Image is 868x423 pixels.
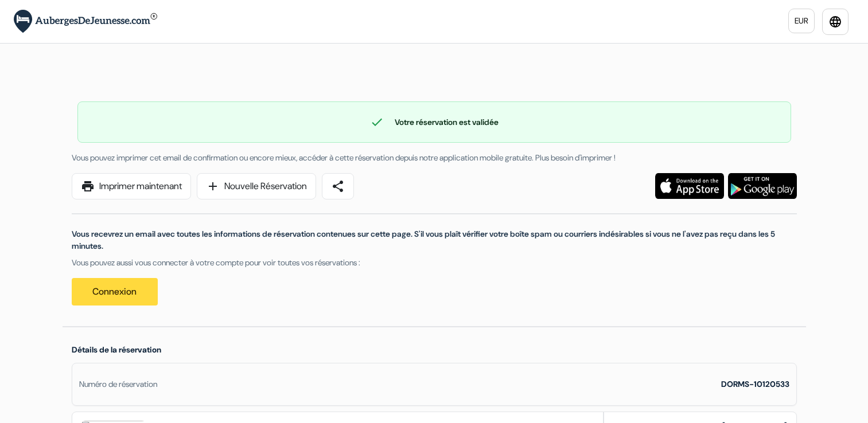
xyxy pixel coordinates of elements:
span: Détails de la réservation [72,344,161,355]
a: language [822,9,848,35]
span: Vous pouvez imprimer cet email de confirmation ou encore mieux, accéder à cette réservation depui... [72,152,616,163]
span: add [206,179,220,193]
p: Vous recevrez un email avec toutes les informations de réservation contenues sur cette page. S'il... [72,228,797,252]
a: EUR [788,9,815,33]
strong: DORMS-10120533 [721,379,789,389]
span: print [81,179,95,193]
a: Connexion [72,278,158,305]
a: share [322,173,354,199]
a: printImprimer maintenant [72,173,191,199]
a: addNouvelle Réservation [197,173,316,199]
div: Numéro de réservation [79,378,157,390]
i: language [828,15,842,29]
img: AubergesDeJeunesse.com [14,10,157,33]
img: Téléchargez l'application gratuite [655,173,724,199]
p: Vous pouvez aussi vous connecter à votre compte pour voir toutes vos réservations : [72,257,797,269]
span: check [370,115,384,129]
div: Votre réservation est validée [78,115,791,129]
span: share [331,179,345,193]
img: Téléchargez l'application gratuite [728,173,797,199]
